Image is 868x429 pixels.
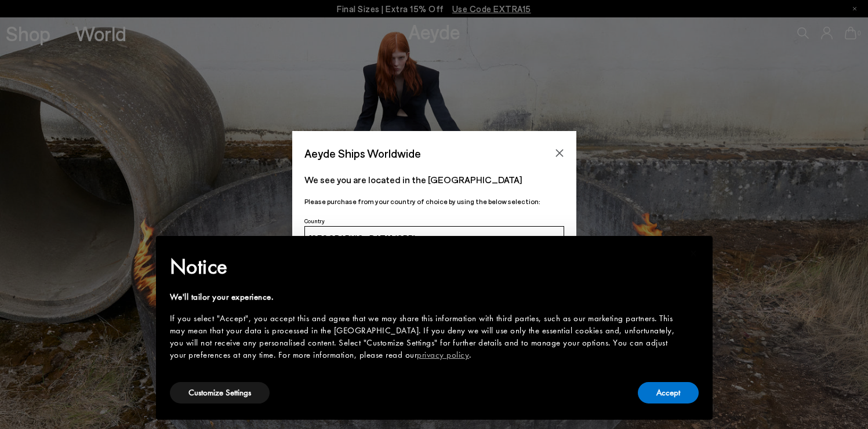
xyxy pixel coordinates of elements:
[304,143,421,163] span: Aeyde Ships Worldwide
[304,173,564,187] p: We see you are located in the [GEOGRAPHIC_DATA]
[170,312,680,361] div: If you select "Accept", you accept this and agree that we may share this information with third p...
[551,144,568,162] button: Close
[638,382,699,403] button: Accept
[170,382,270,403] button: Customize Settings
[170,291,680,303] div: We'll tailor your experience.
[304,196,564,207] p: Please purchase from your country of choice by using the below selection:
[417,349,469,361] a: privacy policy
[304,217,325,224] span: Country
[680,239,708,267] button: Close this notice
[170,252,680,282] h2: Notice
[690,244,698,262] span: ×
